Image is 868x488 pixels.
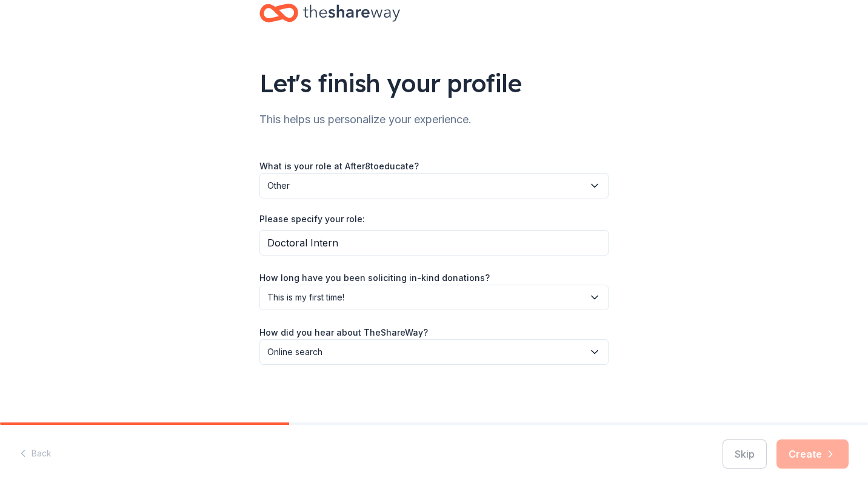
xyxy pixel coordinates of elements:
button: Online search [259,339,609,365]
button: Other [259,173,609,198]
span: This is my first time! [267,290,584,305]
label: How long have you been soliciting in-kind donations? [259,272,490,284]
label: How did you hear about TheShareWay? [259,327,428,339]
div: This helps us personalize your experience. [259,110,609,129]
label: What is your role at After8toeducate? [259,160,419,172]
button: This is my first time! [259,285,609,310]
div: Let's finish your profile [259,66,609,100]
span: Online search [267,345,584,359]
label: Please specify your role: [259,213,365,225]
span: Other [267,178,584,193]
